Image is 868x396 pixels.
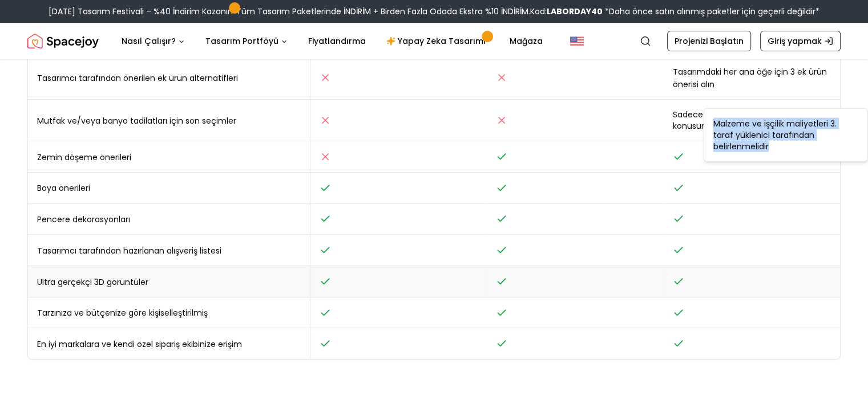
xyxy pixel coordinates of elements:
img: Amerika Birleşik Devletleri [570,34,584,48]
a: Projenizi Başlatın [667,31,751,51]
a: Fiyatlandırma [299,30,375,52]
font: Malzeme ve işçilik maliyetleri 3. taraf yüklenici tarafından belirlenmelidir [713,118,837,152]
font: Fiyatlandırma [308,35,366,47]
font: Nasıl Çalışır? [122,35,176,47]
font: Mağaza [510,35,543,47]
font: Zemin döşeme önerileri [37,152,131,163]
font: Tasarım Portföyü [205,35,278,47]
font: Yapay Zeka Tasarımı [398,35,486,47]
font: Projenizi Başlatın [675,35,744,47]
font: [DATE] Tasarım Festivali – %40 İndirim Kazanın [49,6,233,17]
font: Pencere dekorasyonları [37,214,130,225]
font: Ultra gerçekçi 3D görüntüler [37,276,148,288]
font: Tüm Tasarım Paketlerinde İNDİRİM + Birden Fazla Odada Ekstra %10 İNDİRİM. [236,6,530,17]
a: Yapay Zeka Tasarımı [377,30,498,52]
nav: Küresel [27,23,841,59]
font: Boya önerileri [37,183,90,194]
font: Kod: [530,6,547,17]
img: Spacejoy Logo [27,30,99,52]
font: En iyi markalara ve kendi özel sipariş ekibinize erişim [37,338,242,350]
a: Mağaza [500,30,552,52]
nav: Ana [112,30,552,52]
font: Tarzınıza ve bütçenize göre kişiselleştirilmiş [37,307,208,319]
font: Tasarımdaki her ana öğe için 3 ek ürün önerisi alın [673,66,827,90]
font: *Daha önce satın alınmış paketler için geçerli değildir* [605,6,819,17]
button: Tasarım Portföyü [196,30,297,52]
font: Tasarımcı tarafından hazırlanan alışveriş listesi [37,245,221,256]
a: Giriş yapmak [760,31,841,51]
a: Uzay sevinci [27,30,99,52]
font: Mutfak ve/veya banyo tadilatları için son seçimler [37,115,236,126]
font: LABORDAY40 [547,6,603,17]
font: Sadece seçim ve görselleştirme konusunda yardım [673,109,801,132]
font: Tasarımcı tarafından önerilen ek ürün alternatifleri [37,72,238,84]
font: Giriş yapmak [768,35,822,47]
button: Nasıl Çalışır? [112,30,194,52]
